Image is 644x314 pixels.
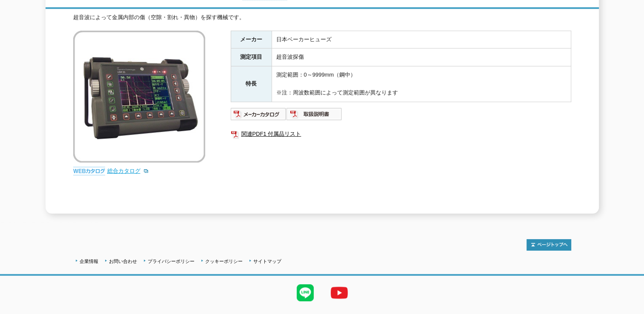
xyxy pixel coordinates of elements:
a: 総合カタログ [107,168,149,174]
a: メーカーカタログ [231,113,286,119]
img: メーカーカタログ [231,107,286,121]
th: 特長 [231,66,272,102]
a: 関連PDF1 付属品リスト [231,128,571,140]
img: 取扱説明書 [286,107,342,121]
img: デジタル超音波探傷器 USM35X [73,31,205,163]
a: クッキーポリシー [205,259,243,264]
a: 取扱説明書 [286,113,342,119]
td: 超音波探傷 [272,49,571,66]
th: 測定項目 [231,49,272,66]
td: 日本ベーカーヒューズ [272,31,571,49]
a: プライバシーポリシー [148,259,195,264]
a: 企業情報 [80,259,98,264]
td: 測定範囲：0～9999mm（鋼中） ※注：周波数範囲によって測定範囲が異なります [272,66,571,102]
img: トップページへ [527,239,571,251]
th: メーカー [231,31,272,49]
a: お問い合わせ [109,259,137,264]
a: サイトマップ [253,259,281,264]
img: YouTube [322,276,356,310]
div: 超音波によって金属内部の傷（空隙・割れ・異物）を探す機械です。 [73,13,571,22]
img: webカタログ [73,167,105,175]
img: LINE [288,276,322,310]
